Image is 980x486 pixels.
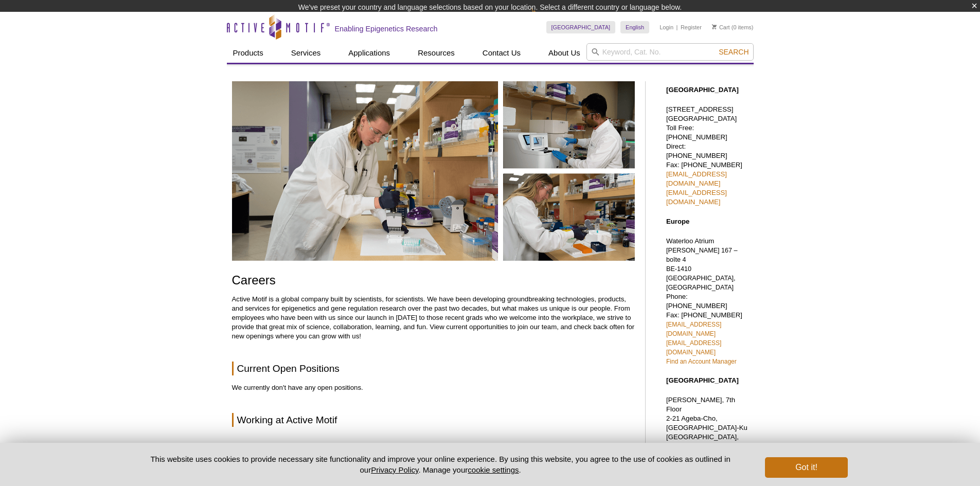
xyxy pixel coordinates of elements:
li: (0 items) [712,21,754,33]
p: Active Motif is a global company built by scientists, for scientists. We have been developing gro... [232,295,635,341]
a: Find an Account Manager [666,358,737,365]
h1: Careers [232,274,635,289]
button: Got it! [765,457,847,478]
img: Your Cart [712,24,717,29]
button: cookie settings [468,465,519,474]
a: [EMAIL_ADDRESS][DOMAIN_NAME] [666,339,721,356]
a: About Us [542,43,586,63]
li: | [676,21,678,33]
button: Search [716,47,752,57]
img: Careers at Active Motif [232,81,635,260]
strong: [GEOGRAPHIC_DATA] [666,86,739,94]
a: Privacy Policy [371,465,418,474]
span: Search [719,48,749,56]
a: Resources [412,43,461,63]
a: [GEOGRAPHIC_DATA] [546,21,616,33]
a: Cart [712,24,730,31]
a: [EMAIL_ADDRESS][DOMAIN_NAME] [666,170,727,187]
a: [EMAIL_ADDRESS][DOMAIN_NAME] [666,189,727,206]
p: [STREET_ADDRESS] [GEOGRAPHIC_DATA] Toll Free: [PHONE_NUMBER] Direct: [PHONE_NUMBER] Fax: [PHONE_N... [666,105,749,207]
h2: Working at Active Motif [232,413,635,427]
strong: Europe [666,218,689,225]
a: English [620,21,649,33]
p: We currently don't have any open positions. [232,383,635,392]
a: Contact Us [476,43,527,63]
p: Waterloo Atrium Phone: [PHONE_NUMBER] Fax: [PHONE_NUMBER] [666,237,749,366]
a: Products [227,43,270,63]
input: Keyword, Cat. No. [586,43,754,61]
a: Register [681,24,702,31]
h2: Enabling Epigenetics Research [335,24,438,33]
a: Services [285,43,327,63]
span: [PERSON_NAME] 167 – boîte 4 BE-1410 [GEOGRAPHIC_DATA], [GEOGRAPHIC_DATA] [666,247,738,291]
img: Change Here [531,8,559,32]
a: [EMAIL_ADDRESS][DOMAIN_NAME] [666,321,721,337]
strong: [GEOGRAPHIC_DATA] [666,376,739,384]
h2: Current Open Positions [232,362,635,375]
p: This website uses cookies to provide necessary site functionality and improve your online experie... [133,454,749,475]
a: Applications [342,43,396,63]
a: Login [660,24,673,31]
